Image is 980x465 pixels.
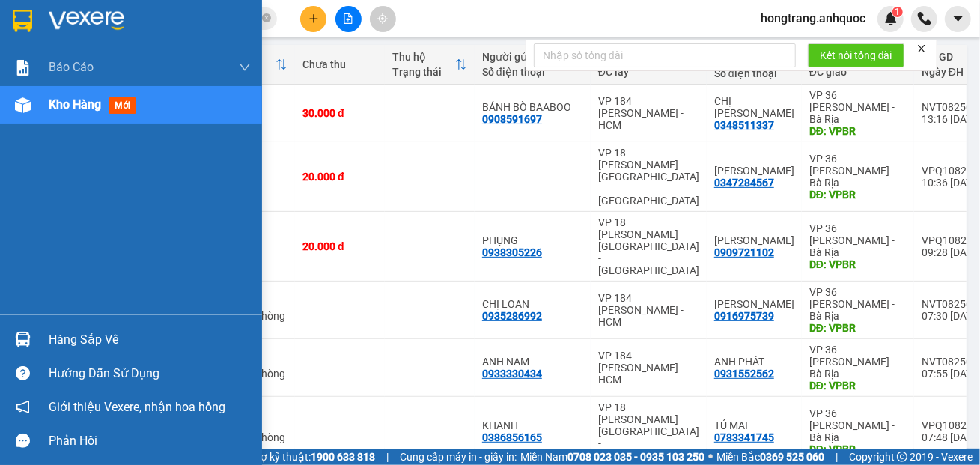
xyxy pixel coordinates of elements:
div: DĐ: VPBR [809,189,907,201]
span: ⚪️ [708,454,713,460]
div: 0347284567 [714,177,774,189]
span: question-circle [16,366,30,380]
div: 0908591697 [482,113,542,125]
span: Cung cấp máy in - giấy in: [400,449,517,465]
div: 0931552562 [714,368,774,380]
div: TÚ MAI [714,419,794,431]
div: 0783341745 [714,431,774,443]
div: 20.000 đ [302,240,377,252]
span: Hỗ trợ kỹ thuật: [237,449,375,465]
div: DĐ: VPBR [809,322,907,334]
img: solution-icon [15,60,31,76]
span: | [386,449,389,465]
div: VP 36 [PERSON_NAME] - Bà Rịa [809,89,907,125]
div: Phản hồi [49,430,251,452]
span: notification [16,400,30,414]
span: Kho hàng [49,97,101,112]
div: MINH HIEU [714,165,794,177]
div: VP 36 [PERSON_NAME] - Bà Rịa [809,344,907,380]
div: Hàng sắp về [49,329,251,351]
div: VP 36 [PERSON_NAME] - Bà Rịa [809,222,907,258]
span: Miền Bắc [716,449,824,465]
strong: 0708 023 035 - 0935 103 250 [567,451,704,463]
span: hongtrang.anhquoc [749,9,877,28]
span: close [916,43,927,54]
div: Chưa thu [302,58,377,70]
div: Thu hộ [392,51,455,63]
div: 0935286992 [482,310,542,322]
span: message [16,434,30,448]
div: CHỊ LOAN [482,298,583,310]
span: Kết nối tổng đài [820,47,892,64]
div: ANH PHÁT [714,356,794,368]
div: ANH NAM [482,356,583,368]
div: VP 184 [PERSON_NAME] - HCM [598,95,699,131]
sup: 1 [892,7,903,17]
img: icon-new-feature [884,12,898,25]
span: mới [109,97,136,114]
div: ANH TUẤN [714,234,794,246]
div: PHỤNG [482,234,583,246]
div: ANH CẨM [714,298,794,310]
img: warehouse-icon [15,332,31,347]
div: VP 36 [PERSON_NAME] - Bà Rịa [809,407,907,443]
img: warehouse-icon [15,97,31,113]
span: close-circle [262,13,271,22]
div: 0938305226 [482,246,542,258]
button: file-add [335,6,362,32]
span: aim [377,13,388,24]
img: phone-icon [918,12,931,25]
span: Báo cáo [49,58,94,76]
div: DĐ: VPBR [809,258,907,270]
button: aim [370,6,396,32]
input: Nhập số tổng đài [534,43,796,67]
strong: 1900 633 818 [311,451,375,463]
span: plus [308,13,319,24]
span: Miền Nam [520,449,704,465]
div: VP 36 [PERSON_NAME] - Bà Rịa [809,286,907,322]
div: VP 18 [PERSON_NAME][GEOGRAPHIC_DATA] - [GEOGRAPHIC_DATA] [598,401,699,461]
span: down [239,61,251,73]
div: VP 184 [PERSON_NAME] - HCM [598,350,699,386]
div: 0933330434 [482,368,542,380]
div: 0386856165 [482,431,542,443]
img: logo-vxr [13,10,32,32]
div: BÁNH BÒ BAABOO [482,101,583,113]
span: file-add [343,13,353,24]
th: Toggle SortBy [385,45,475,85]
div: VP 36 [PERSON_NAME] - Bà Rịa [809,153,907,189]
span: 1 [895,7,900,17]
div: 0348511337 [714,119,774,131]
div: KHANH [482,419,583,431]
button: caret-down [945,6,971,32]
div: Trạng thái [392,66,455,78]
span: | [836,449,838,465]
div: 30.000 đ [302,107,377,119]
span: close-circle [262,12,271,26]
div: Người gửi [482,51,583,63]
span: caret-down [952,12,965,25]
div: 0909721102 [714,246,774,258]
div: Hướng dẫn sử dụng [49,362,251,385]
span: Giới thiệu Vexere, nhận hoa hồng [49,398,225,416]
div: VP 18 [PERSON_NAME][GEOGRAPHIC_DATA] - [GEOGRAPHIC_DATA] [598,147,699,207]
div: DĐ: VPBR [809,125,907,137]
div: VP 18 [PERSON_NAME][GEOGRAPHIC_DATA] - [GEOGRAPHIC_DATA] [598,216,699,276]
div: CHỊ NHUNG [714,95,794,119]
div: VP 184 [PERSON_NAME] - HCM [598,292,699,328]
span: copyright [897,452,907,462]
div: 20.000 đ [302,171,377,183]
button: plus [300,6,326,32]
div: Số điện thoại [482,66,583,78]
strong: 0369 525 060 [760,451,824,463]
button: Kết nối tổng đài [808,43,904,67]
div: 0916975739 [714,310,774,322]
div: DĐ: VPBR [809,443,907,455]
div: DĐ: VPBR [809,380,907,392]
